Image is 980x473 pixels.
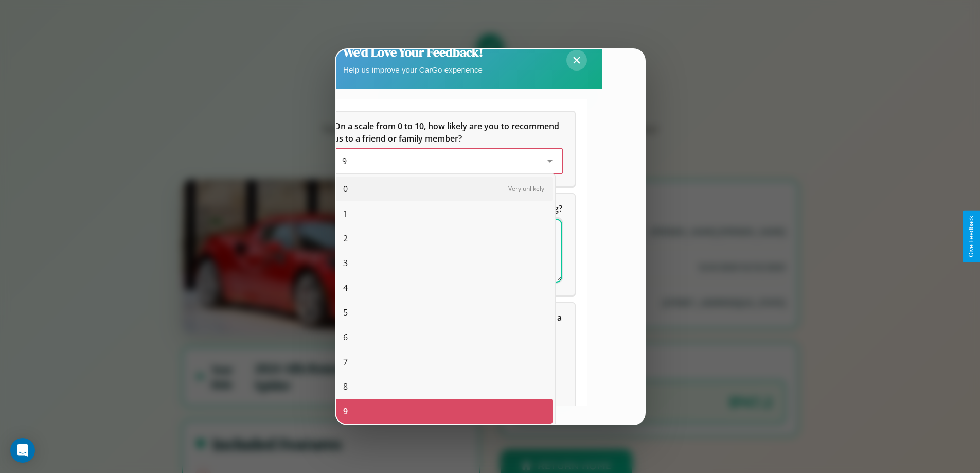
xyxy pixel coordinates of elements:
[334,312,564,336] span: Which of the following features do you value the most in a vehicle?
[336,300,553,325] div: 5
[343,232,348,244] span: 2
[343,63,483,77] p: Help us improve your CarGo experience
[343,405,348,417] span: 9
[336,201,553,226] div: 1
[342,155,347,167] span: 9
[334,120,561,144] span: On a scale from 0 to 10, how likely are you to recommend us to a friend or family member?
[343,207,348,220] span: 1
[343,331,348,343] span: 6
[508,184,544,193] span: Very unlikely
[336,374,553,399] div: 8
[336,177,553,201] div: 0
[336,399,553,424] div: 9
[336,349,553,374] div: 7
[336,226,553,251] div: 2
[336,275,553,300] div: 4
[10,438,35,463] div: Open Intercom Messenger
[334,203,562,214] span: What can we do to make your experience more satisfying?
[968,216,975,257] div: Give Feedback
[343,282,348,294] span: 4
[343,257,348,269] span: 3
[343,44,483,61] h2: We'd Love Your Feedback!
[334,149,562,173] div: On a scale from 0 to 10, how likely are you to recommend us to a friend or family member?
[343,306,348,319] span: 5
[343,356,348,368] span: 7
[343,183,348,195] span: 0
[336,325,553,349] div: 6
[336,251,553,275] div: 3
[334,120,562,145] h5: On a scale from 0 to 10, how likely are you to recommend us to a friend or family member?
[343,380,348,393] span: 8
[322,112,575,186] div: On a scale from 0 to 10, how likely are you to recommend us to a friend or family member?
[336,424,553,448] div: 10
